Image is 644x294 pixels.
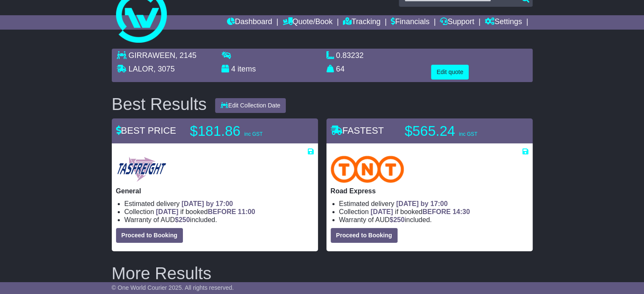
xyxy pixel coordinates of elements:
button: Proceed to Booking [331,228,398,243]
h2: More Results [112,264,533,283]
a: Tracking [343,15,380,30]
span: BEFORE [423,208,451,215]
span: 11:00 [238,208,255,215]
img: Tasfreight: General [116,156,167,183]
li: Warranty of AUD included. [124,216,314,224]
span: if booked [156,208,255,215]
li: Estimated delivery [339,200,528,208]
a: Support [440,15,474,30]
span: [DATE] by 17:00 [396,200,448,207]
div: Best Results [108,95,211,113]
span: $ [390,216,405,223]
a: Dashboard [227,15,272,30]
li: Collection [339,208,528,216]
a: Quote/Book [282,15,332,30]
p: Road Express [331,187,528,195]
span: 64 [336,65,345,73]
a: Financials [391,15,429,30]
img: TNT Domestic: Road Express [331,156,404,183]
span: , 3075 [154,65,175,73]
li: Collection [124,208,314,216]
span: FASTEST [331,125,384,136]
span: BEFORE [208,208,236,215]
button: Edit quote [431,65,469,80]
span: © One World Courier 2025. All rights reserved. [112,284,234,291]
span: items [238,65,256,73]
span: 4 [231,65,235,73]
span: 14:30 [453,208,470,215]
li: Estimated delivery [124,200,314,208]
p: $565.24 [405,123,511,140]
span: [DATE] [370,208,393,215]
span: GIRRAWEEN [129,51,175,60]
span: 250 [179,216,190,223]
span: BEST PRICE [116,125,176,136]
li: Warranty of AUD included. [339,216,528,224]
span: 0.83232 [336,51,364,60]
p: General [116,187,314,195]
span: [DATE] [156,208,178,215]
span: [DATE] by 17:00 [182,200,233,207]
a: Settings [485,15,522,30]
button: Proceed to Booking [116,228,183,243]
span: $ [175,216,190,223]
span: inc GST [459,131,477,137]
span: LALOR [129,65,154,73]
p: $181.86 [190,123,296,140]
button: Edit Collection Date [215,98,286,113]
span: 250 [393,216,405,223]
span: inc GST [244,131,263,137]
span: , 2145 [175,51,196,60]
span: if booked [370,208,470,215]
